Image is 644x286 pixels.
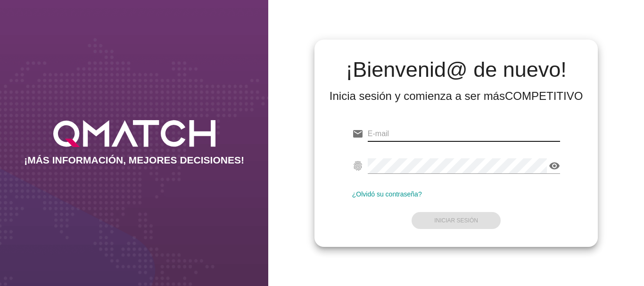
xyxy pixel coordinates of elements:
div: Inicia sesión y comienza a ser más [330,89,583,104]
a: ¿Olvidó su contraseña? [352,190,422,198]
input: E-mail [368,126,561,141]
i: visibility [549,160,560,172]
h2: ¡MÁS INFORMACIÓN, MEJORES DECISIONES! [24,155,244,166]
i: email [352,128,363,139]
h2: ¡Bienvenid@ de nuevo! [330,58,583,81]
strong: COMPETITIVO [505,90,583,102]
i: fingerprint [352,160,363,172]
